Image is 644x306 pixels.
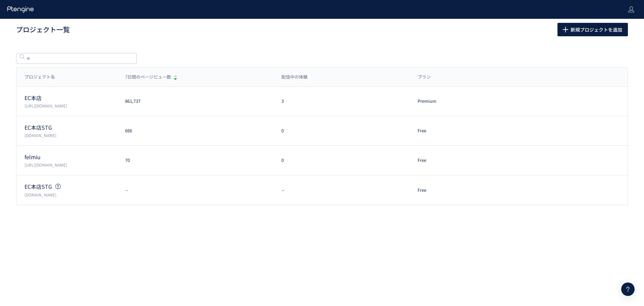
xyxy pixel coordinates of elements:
[24,94,117,102] p: EC本店
[273,128,410,134] div: 0
[24,183,117,190] p: EC本店STG
[24,132,117,138] p: stg.etvos.com
[273,157,410,164] div: 0
[117,157,273,164] div: 70
[117,187,273,193] div: --
[125,74,171,80] span: 7日間のページビュー数
[117,98,273,104] div: 861,737
[16,25,543,35] h1: プロジェクト一覧
[24,74,55,80] span: プロジェクト名
[273,98,410,104] div: 3
[24,103,117,108] p: https://etvos.com
[410,98,527,104] div: Premium
[571,23,622,36] span: 新規プロジェクトを追加
[410,128,527,134] div: Free
[410,157,527,164] div: Free
[24,192,117,198] p: stg.etvos.com
[117,128,273,134] div: 666
[273,187,410,193] div: --
[557,23,628,36] button: 新規プロジェクトを追加
[24,162,117,168] p: https://felmiu.com
[410,187,527,193] div: Free
[24,153,117,161] p: felmiu
[24,124,117,131] p: EC本店STG
[281,74,308,80] span: 配信中の体験
[418,74,431,80] span: プラン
